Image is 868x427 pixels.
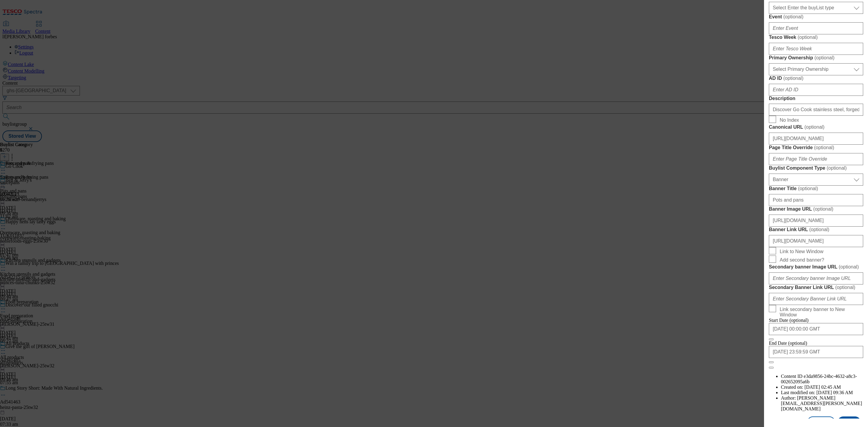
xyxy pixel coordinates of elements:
button: Close [769,338,774,340]
label: Primary Ownership [769,55,863,61]
label: Buylist Component Type [769,165,863,171]
label: Banner Title [769,186,863,192]
label: Tesco Week [769,34,863,40]
span: ( optional ) [797,35,818,40]
li: Content ID [781,374,863,385]
label: Banner Link URL [769,227,863,233]
span: End Date (optional) [769,341,807,346]
span: ( optional ) [814,55,835,60]
label: Secondary Banner Link URL [769,284,863,290]
label: Page Title Override [769,145,863,151]
span: [DATE] 02:45 AM [804,385,841,390]
input: Enter Banner Link URL [769,235,863,247]
span: e3da9856-24bc-4632-a8c3-002652095a6b [781,374,857,384]
input: Enter AD ID [769,84,863,96]
li: Created on: [781,385,863,390]
span: ( optional ) [813,206,833,212]
label: AD ID [769,75,863,81]
input: Enter Secondary Banner Link URL [769,293,863,305]
input: Enter Banner Image URL [769,215,863,227]
input: Enter Tesco Week [769,43,863,55]
label: Event [769,14,863,20]
span: ( optional ) [783,14,804,19]
span: ( optional ) [835,285,855,290]
span: [PERSON_NAME][EMAIL_ADDRESS][PERSON_NAME][DOMAIN_NAME] [781,395,862,411]
span: No Index [780,118,799,123]
input: Enter Secondary banner Image URL [769,272,863,284]
span: Link secondary banner to New Window [780,307,861,318]
label: Canonical URL [769,124,863,130]
span: Start Date (optional) [769,318,809,323]
input: Enter Banner Title [769,194,863,206]
input: Enter Description [769,104,863,116]
span: ( optional ) [814,145,834,150]
li: Author: [781,395,863,412]
span: Link to New Window [780,249,823,254]
span: ( optional ) [804,124,825,130]
input: Enter Page Title Override [769,153,863,165]
span: ( optional ) [827,165,847,171]
button: Close [769,361,774,363]
input: Enter Date [769,323,863,335]
span: ( optional ) [839,264,859,269]
span: ( optional ) [783,76,804,81]
span: [DATE] 09:36 AM [816,390,853,395]
span: ( optional ) [809,227,829,232]
input: Enter Event [769,22,863,34]
span: ( optional ) [798,186,818,191]
label: Description [769,96,863,101]
label: Secondary banner Image URL [769,264,863,270]
label: Banner Image URL [769,206,863,212]
li: Last modified on: [781,390,863,395]
input: Enter Date [769,346,863,358]
span: Add second banner? [780,257,824,263]
input: Enter Canonical URL [769,133,863,145]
